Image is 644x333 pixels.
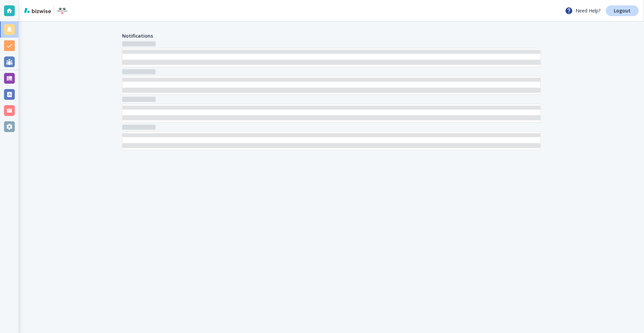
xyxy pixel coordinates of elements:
[57,5,67,16] img: Forever Young
[614,8,631,13] p: Logout
[606,5,639,16] a: Logout
[565,7,600,15] p: Need Help?
[122,32,153,39] h4: Notifications
[24,8,51,13] img: bizwise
